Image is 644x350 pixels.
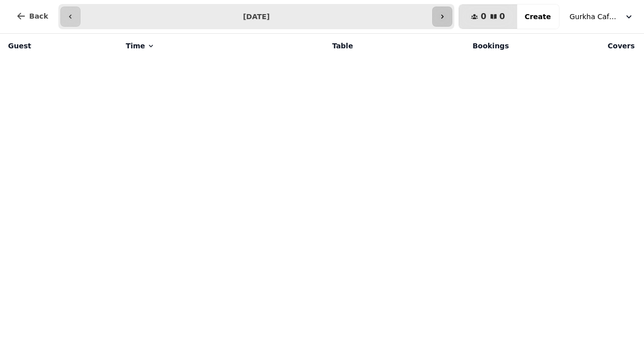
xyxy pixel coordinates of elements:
span: Back [29,13,48,20]
button: Back [8,4,56,28]
th: Table [253,34,359,58]
span: 0 [480,13,486,21]
button: 00 [459,5,517,29]
button: Time [126,41,155,51]
th: Bookings [359,34,515,58]
span: Create [525,13,551,20]
th: Covers [515,34,640,58]
span: Gurkha Cafe & Restauarant [570,12,620,22]
button: Gurkha Cafe & Restauarant [563,8,640,26]
span: Time [126,41,145,51]
span: 0 [500,13,505,21]
button: Create [517,5,559,29]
